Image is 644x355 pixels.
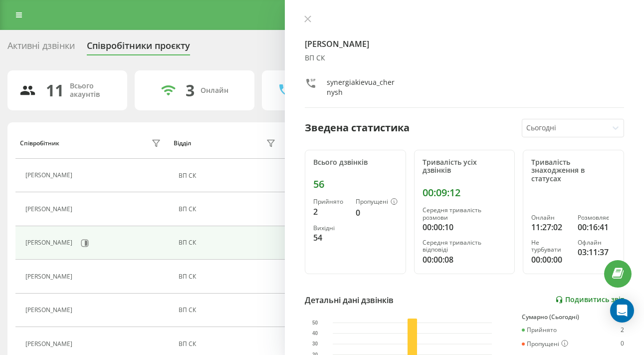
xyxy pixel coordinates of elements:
[25,172,75,179] div: [PERSON_NAME]
[356,198,398,206] div: Пропущені
[179,172,278,179] div: ВП СК
[313,198,348,205] div: Прийнято
[356,207,398,219] div: 0
[305,38,624,50] h4: [PERSON_NAME]
[25,341,75,348] div: [PERSON_NAME]
[186,81,195,100] div: 3
[25,273,75,280] div: [PERSON_NAME]
[305,120,410,135] div: Зведена статистика
[522,327,557,334] div: Прийнято
[522,314,624,321] div: Сумарно (Сьогодні)
[531,221,569,233] div: 11:27:02
[313,158,398,167] div: Всього дзвінків
[201,86,228,95] div: Онлайн
[179,273,278,280] div: ВП СК
[70,82,115,99] div: Всього акаунтів
[621,327,624,334] div: 2
[174,140,191,147] div: Відділ
[610,299,634,323] div: Open Intercom Messenger
[522,340,568,348] div: Пропущені
[423,221,507,233] div: 00:00:10
[20,140,59,147] div: Співробітник
[621,340,624,348] div: 0
[313,225,348,232] div: Вихідні
[25,239,75,246] div: [PERSON_NAME]
[87,40,190,56] div: Співробітники проєкту
[179,307,278,314] div: ВП СК
[305,54,624,62] div: ВП СК
[179,206,278,213] div: ВП СК
[555,296,624,304] a: Подивитись звіт
[423,158,507,175] div: Тривалість усіх дзвінків
[312,320,318,325] text: 50
[313,206,348,218] div: 2
[578,246,616,258] div: 03:11:37
[578,221,616,233] div: 00:16:41
[7,40,75,56] div: Активні дзвінки
[423,187,507,199] div: 00:09:12
[179,341,278,348] div: ВП СК
[305,294,394,306] div: Детальні дані дзвінків
[46,81,64,100] div: 11
[531,214,569,221] div: Онлайн
[312,331,318,336] text: 40
[313,178,398,190] div: 56
[179,239,278,246] div: ВП СК
[531,158,616,183] div: Тривалість знаходження в статусах
[25,307,75,314] div: [PERSON_NAME]
[531,239,569,254] div: Не турбувати
[423,254,507,266] div: 00:00:08
[313,232,348,244] div: 54
[423,207,507,221] div: Середня тривалість розмови
[531,254,569,266] div: 00:00:00
[578,239,616,246] div: Офлайн
[327,77,398,97] div: synergiakievua_chernysh
[25,206,75,213] div: [PERSON_NAME]
[423,239,507,254] div: Середня тривалість відповіді
[578,214,616,221] div: Розмовляє
[312,341,318,347] text: 30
